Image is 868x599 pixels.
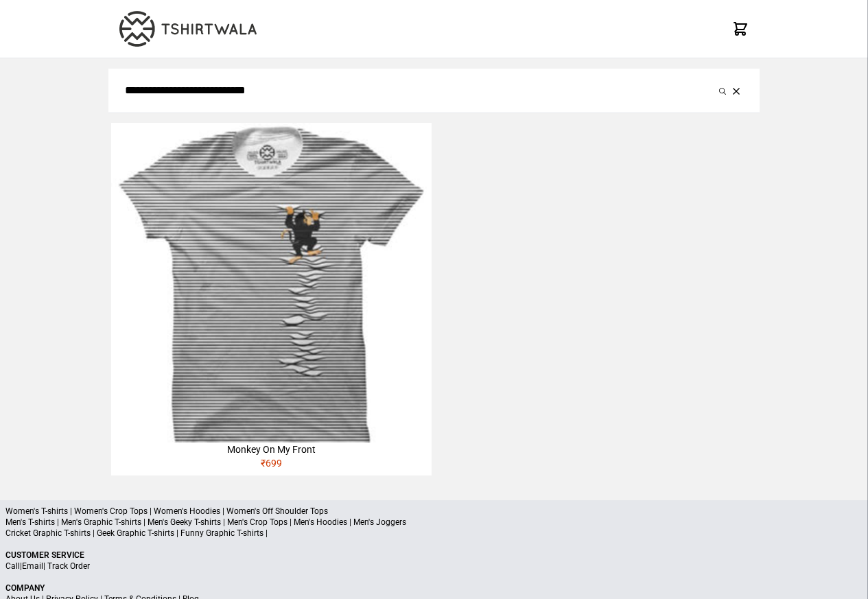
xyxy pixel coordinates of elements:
img: TW-LOGO-400-104.png [119,11,257,47]
div: Monkey On My Front [111,443,431,456]
a: Track Order [47,561,90,571]
div: ₹ 699 [111,456,431,475]
img: monkey-climbing-320x320.jpg [111,123,431,443]
a: Call [5,561,20,571]
button: Submit your search query. [716,82,729,99]
p: Company [5,583,863,594]
p: Men's T-shirts | Men's Graphic T-shirts | Men's Geeky T-shirts | Men's Crop Tops | Men's Hoodies ... [5,517,863,528]
button: Clear the search query. [729,82,743,99]
p: Women's T-shirts | Women's Crop Tops | Women's Hoodies | Women's Off Shoulder Tops [5,506,863,517]
a: Email [22,561,43,571]
p: Customer Service [5,550,863,561]
p: Cricket Graphic T-shirts | Geek Graphic T-shirts | Funny Graphic T-shirts | [5,528,863,539]
a: Monkey On My Front₹699 [111,123,431,475]
p: | | [5,561,863,572]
